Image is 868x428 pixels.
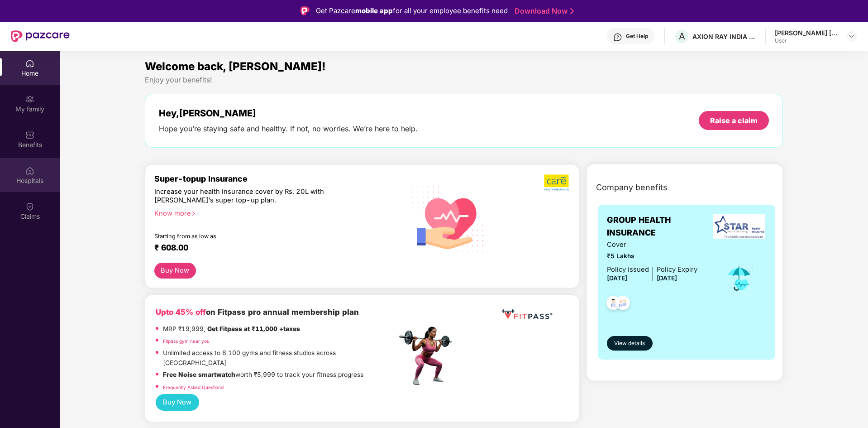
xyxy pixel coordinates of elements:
[154,263,196,279] button: Buy Now
[612,293,634,315] img: svg+xml;base64,PHN2ZyB4bWxucz0iaHR0cDovL3d3dy53My5vcmcvMjAwMC9zdmciIHdpZHRoPSI0OC45NDMiIGhlaWdodD...
[154,233,358,239] div: Starting from as low as
[316,5,508,16] div: Get Pazcare for all your employee benefits need
[607,274,627,282] span: [DATE]
[300,6,310,15] img: Logo
[613,33,622,42] img: svg+xml;base64,PHN2ZyBpZD0iSGVscC0zMngzMiIgeG1sbnM9Imh0dHA6Ly93d3cudzMub3JnLzIwMDAvc3ZnIiB3aWR0aD...
[626,33,648,40] div: Get Help
[692,32,756,41] div: AXION RAY INDIA PRIVATE LIMITED
[25,166,34,175] img: svg+xml;base64,PHN2ZyBpZD0iSG9zcGl0YWxzIiB4bWxucz0iaHR0cDovL3d3dy53My5vcmcvMjAwMC9zdmciIHdpZHRoPS...
[163,348,396,368] p: Unlimited access to 8,100 gyms and fitness studios across [GEOGRAPHIC_DATA]
[163,325,205,332] del: MRP ₹19,999,
[500,306,554,323] img: fppp.png
[713,214,765,239] img: insurerLogo
[154,188,358,205] div: Increase your health insurance cover by Rs. 20L with [PERSON_NAME]’s super top-up plan.
[156,394,199,411] button: Buy Now
[154,174,397,183] div: Super-topup Insurance
[25,59,34,68] img: svg+xml;base64,PHN2ZyBpZD0iSG9tZSIgeG1sbnM9Imh0dHA6Ly93d3cudzMub3JnLzIwMDAvc3ZnIiB3aWR0aD0iMjAiIG...
[710,115,758,125] div: Raise a claim
[25,130,34,139] img: svg+xml;base64,PHN2ZyBpZD0iQmVuZWZpdHMiIHhtbG5zPSJodHRwOi8vd3d3LnczLm9yZy8yMDAwL3N2ZyIgd2lkdGg9Ij...
[207,325,300,332] strong: Get Fitpass at ₹11,000 +taxes
[570,6,574,16] img: Stroke
[775,37,838,44] div: User
[679,31,685,42] span: A
[607,214,712,240] span: GROUP HEALTH INSURANCE
[25,202,34,211] img: svg+xml;base64,PHN2ZyBpZD0iQ2xhaW0iIHhtbG5zPSJodHRwOi8vd3d3LnczLm9yZy8yMDAwL3N2ZyIgd2lkdGg9IjIwIi...
[725,264,754,293] img: icon
[515,6,571,16] a: Download Now
[156,308,206,317] b: Upto 45% off
[614,339,645,348] span: View details
[191,211,196,216] span: right
[154,243,388,254] div: ₹ 608.00
[163,370,363,380] p: worth ₹5,999 to track your fitness progress
[145,75,783,85] div: Enjoy your benefits!
[163,385,224,390] a: Frequently Asked Questions!
[405,174,491,262] img: svg+xml;base64,PHN2ZyB4bWxucz0iaHR0cDovL3d3dy53My5vcmcvMjAwMC9zdmciIHhtbG5zOnhsaW5rPSJodHRwOi8vd3...
[145,60,326,73] span: Welcome back, [PERSON_NAME]!
[775,29,838,37] div: [PERSON_NAME] [PERSON_NAME]
[163,371,235,378] strong: Free Noise smartwatch
[25,95,34,104] img: svg+xml;base64,PHN2ZyB3aWR0aD0iMjAiIGhlaWdodD0iMjAiIHZpZXdCb3g9IjAgMCAyMCAyMCIgZmlsbD0ibm9uZSIgeG...
[602,293,625,315] img: svg+xml;base64,PHN2ZyB4bWxucz0iaHR0cDovL3d3dy53My5vcmcvMjAwMC9zdmciIHdpZHRoPSI0OC45NDMiIGhlaWdodD...
[355,6,393,15] strong: mobile app
[607,251,697,261] span: ₹5 Lakhs
[544,174,570,191] img: b5dec4f62d2307b9de63beb79f102df3.png
[607,264,649,275] div: Policy issued
[163,338,210,344] a: Fitpass gym near you
[159,124,418,134] div: Hope you’re staying safe and healthy. If not, no worries. We’re here to help.
[11,30,70,42] img: New Pazcare Logo
[607,240,697,250] span: Cover
[657,274,677,282] span: [DATE]
[607,336,653,351] button: View details
[396,324,460,388] img: fpp.png
[154,209,391,216] div: Know more
[159,108,418,119] div: Hey, [PERSON_NAME]
[848,33,855,40] img: svg+xml;base64,PHN2ZyBpZD0iRHJvcGRvd24tMzJ4MzIiIHhtbG5zPSJodHRwOi8vd3d3LnczLm9yZy8yMDAwL3N2ZyIgd2...
[657,264,697,275] div: Policy Expiry
[156,308,359,317] b: on Fitpass pro annual membership plan
[596,181,668,194] span: Company benefits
